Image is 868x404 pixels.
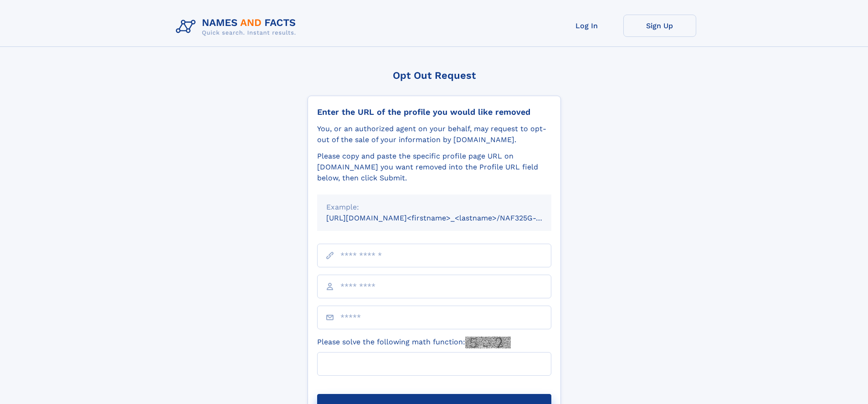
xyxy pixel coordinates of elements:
[172,15,303,39] img: Logo Names and Facts
[550,15,623,37] a: Log In
[308,70,561,81] div: Opt Out Request
[317,123,551,145] div: You, or an authorized agent on your behalf, may request to opt-out of the sale of your informatio...
[326,202,542,213] div: Example:
[317,107,551,117] div: Enter the URL of the profile you would like removed
[317,337,511,348] label: Please solve the following math function:
[623,15,696,37] a: Sign Up
[317,151,551,184] div: Please copy and paste the specific profile page URL on [DOMAIN_NAME] you want removed into the Pr...
[326,214,569,222] small: [URL][DOMAIN_NAME]<firstname>_<lastname>/NAF325G-xxxxxxxx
